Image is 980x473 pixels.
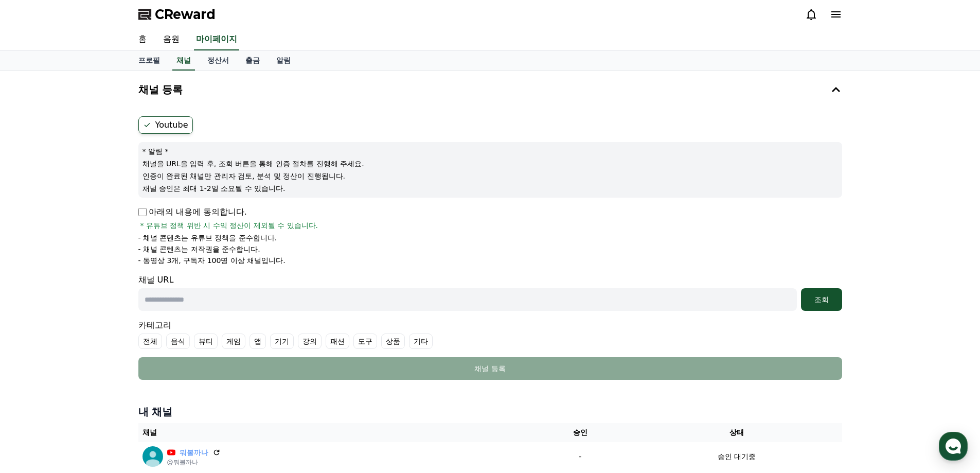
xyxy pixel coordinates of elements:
p: - 채널 콘텐츠는 저작권을 준수합니다. [138,244,260,254]
th: 채널 [138,423,529,442]
a: 출금 [237,51,268,71]
p: @뭐볼까나 [167,458,221,466]
span: * 유튜브 정책 위반 시 수익 정산이 제외될 수 있습니다. [140,220,318,231]
div: 채널 등록 [159,363,822,374]
button: 채널 등록 [134,75,846,104]
button: 조회 [801,288,842,311]
p: 승인 대기중 [718,451,756,462]
div: 채널 URL [138,274,842,311]
p: 아래의 내용에 동의합니다. [138,206,247,218]
label: 기타 [409,334,433,349]
a: 알림 [268,51,299,71]
label: 음식 [166,334,190,349]
h4: 채널 등록 [138,84,183,95]
p: 채널을 URL을 입력 후, 조회 버튼을 통해 인증 절차를 진행해 주세요. [142,159,838,169]
label: 기기 [270,334,294,349]
a: 홈 [3,326,68,352]
a: 프로필 [130,51,168,71]
a: 설정 [133,326,198,352]
a: 음원 [155,29,188,50]
a: 뭐볼까나 [180,447,208,458]
div: 카테고리 [138,319,842,349]
span: 대화 [94,342,106,351]
div: 조회 [805,294,838,305]
p: - [533,451,627,462]
span: 설정 [159,342,171,350]
label: 패션 [326,334,349,349]
p: 인증이 완료된 채널만 관리자 검토, 분석 및 정산이 진행됩니다. [142,171,838,181]
th: 상태 [631,423,842,442]
a: 마이페이지 [194,29,239,50]
label: 상품 [381,334,405,349]
a: 대화 [68,326,133,352]
label: 게임 [222,334,245,349]
span: CReward [155,6,216,23]
a: CReward [138,6,216,23]
label: 뷰티 [194,334,218,349]
label: Youtube [138,116,193,134]
label: 앱 [250,334,266,349]
p: - 동영상 3개, 구독자 100명 이상 채널입니다. [138,255,286,266]
a: 홈 [130,29,155,50]
label: 전체 [138,334,162,349]
span: 홈 [32,342,39,350]
a: 채널 [172,51,195,71]
a: 정산서 [199,51,237,71]
label: 도구 [353,334,377,349]
label: 강의 [298,334,322,349]
p: 채널 승인은 최대 1-2일 소요될 수 있습니다. [142,183,838,194]
p: - 채널 콘텐츠는 유튜브 정책을 준수합니다. [138,233,277,243]
th: 승인 [529,423,631,442]
h4: 내 채널 [138,405,842,419]
img: 뭐볼까나 [142,446,163,467]
button: 채널 등록 [138,357,842,380]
